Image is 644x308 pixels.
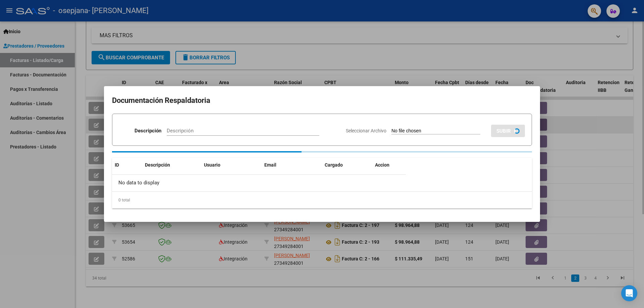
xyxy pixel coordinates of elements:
[491,125,525,137] button: SUBIR
[322,158,372,172] datatable-header-cell: Cargado
[621,285,637,301] div: Open Intercom Messenger
[112,94,532,107] h2: Documentación Respaldatoria
[262,158,322,172] datatable-header-cell: Email
[346,128,386,133] span: Seleccionar Archivo
[112,175,406,191] div: No data to display
[145,162,170,168] span: Descripción
[201,158,262,172] datatable-header-cell: Usuario
[325,162,343,168] span: Cargado
[204,162,220,168] span: Usuario
[135,127,161,135] p: Descripción
[112,192,532,208] div: 0 total
[372,158,406,172] datatable-header-cell: Accion
[142,158,201,172] datatable-header-cell: Descripción
[112,158,142,172] datatable-header-cell: ID
[496,128,511,134] span: SUBIR
[115,162,119,168] span: ID
[264,162,276,168] span: Email
[375,162,389,168] span: Accion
